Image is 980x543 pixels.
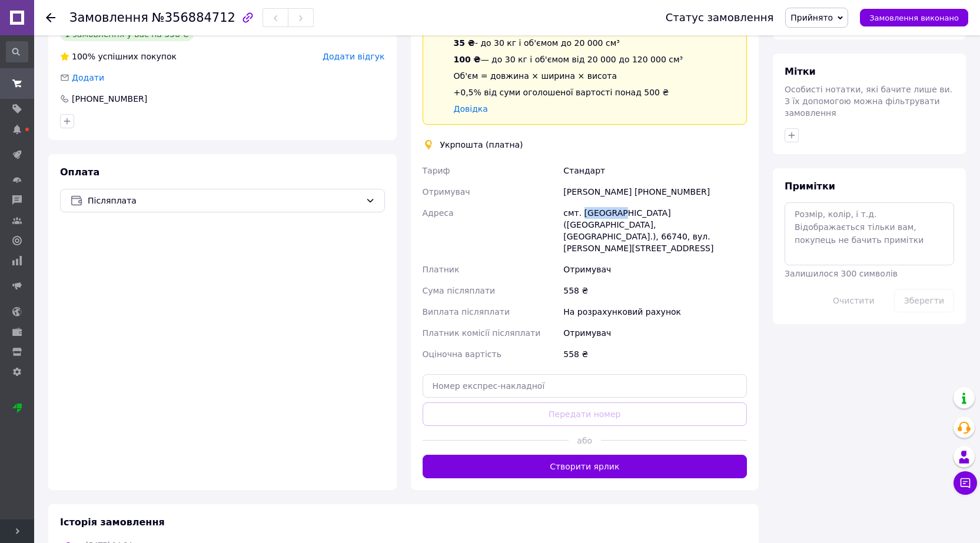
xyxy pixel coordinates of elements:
div: — до 30 кг і об'ємом від 20 000 до 120 000 см³ [454,54,683,65]
span: 100 ₴ [454,55,481,64]
span: Оціночна вартість [423,349,501,359]
button: Чат з покупцем [954,471,977,495]
span: або [569,435,601,447]
div: [PERSON_NAME] [PHONE_NUMBER] [561,181,749,202]
span: №356884712 [152,11,235,25]
div: 558 ₴ [561,280,749,301]
div: Отримувач [561,322,749,344]
span: Особисті нотатки, які бачите лише ви. З їх допомогою можна фільтрувати замовлення [785,85,952,118]
span: Примітки [785,181,835,192]
div: Статус замовлення [666,12,774,24]
div: Укрпошта (платна) [437,139,526,151]
a: Довідка [454,104,488,114]
span: Адреса [423,208,454,218]
span: Оплата [60,166,99,178]
div: Повернутися назад [46,12,55,24]
span: Додати [72,73,104,82]
span: Прийнято [790,13,833,22]
span: Сума післяплати [423,286,496,295]
div: На розрахунковий рахунок [561,301,749,322]
span: 100% [72,52,95,61]
div: 558 ₴ [561,344,749,365]
div: Стандарт [561,160,749,181]
div: успішних покупок [60,51,177,62]
div: +0,5% від суми оголошеної вартості понад 500 ₴ [454,86,683,98]
span: Додати відгук [323,52,384,61]
button: Створити ярлик [423,455,748,478]
button: Замовлення виконано [860,9,968,26]
div: Отримувач [561,259,749,280]
span: Платник комісії післяплати [423,328,541,338]
div: Об'єм = довжина × ширина × висота [454,70,683,82]
div: [PHONE_NUMBER] [71,93,148,105]
span: Замовлення [69,11,148,25]
span: Виплата післяплати [423,307,510,317]
span: Історія замовлення [60,517,165,528]
span: Мітки [785,66,816,77]
span: Платник [423,265,460,274]
span: Тариф [423,166,450,175]
span: Залишилося 300 символів [785,269,898,278]
span: 35 ₴ [454,38,475,48]
span: Замовлення виконано [869,14,959,22]
span: Післяплата [88,194,361,207]
span: Отримувач [423,187,470,196]
div: смт. [GEOGRAPHIC_DATA] ([GEOGRAPHIC_DATA], [GEOGRAPHIC_DATA].), 66740, вул. [PERSON_NAME][STREET_... [561,202,749,259]
div: - до 30 кг і об'ємом до 20 000 см³ [454,37,683,49]
input: Номер експрес-накладної [423,374,748,398]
